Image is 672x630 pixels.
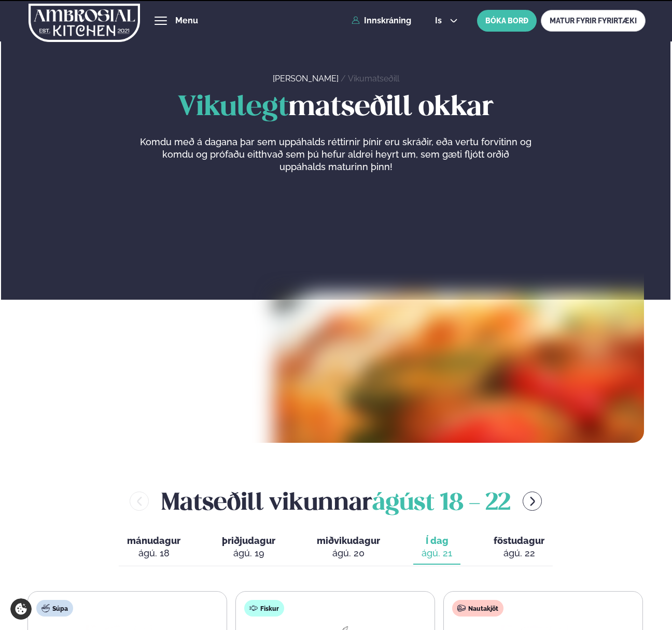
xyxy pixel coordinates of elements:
h1: matseðill okkar [28,93,644,123]
button: föstudagur ágú. 22 [485,530,553,565]
button: menu-btn-left [130,492,149,511]
button: miðvikudagur ágú. 20 [309,530,388,565]
div: ágú. 20 [317,547,380,559]
img: beef.svg [457,604,466,612]
div: ágú. 18 [127,547,180,559]
div: ágú. 21 [422,547,452,559]
img: logo [29,2,139,44]
button: hamburger [155,15,167,27]
button: is [427,17,466,25]
img: fish.svg [249,604,258,612]
span: föstudagur [494,535,544,546]
span: mánudagur [127,535,180,546]
a: [PERSON_NAME] [273,74,339,83]
a: Innskráning [352,16,411,25]
button: þriðjudagur ágú. 19 [214,530,284,565]
span: þriðjudagur [222,535,275,546]
button: Í dag ágú. 21 [413,530,460,565]
span: is [435,17,445,25]
div: ágú. 22 [494,547,544,559]
span: miðvikudagur [317,535,380,546]
div: ágú. 19 [222,547,275,559]
h2: Matseðill vikunnar [161,484,510,518]
div: Nautakjöt [452,600,503,617]
button: menu-btn-right [523,492,542,511]
a: MATUR FYRIR FYRIRTÆKI [541,10,646,32]
img: soup.svg [41,604,50,612]
div: Fiskur [244,600,284,617]
span: / [341,74,348,83]
a: Cookie settings [10,598,32,620]
p: Komdu með á dagana þar sem uppáhalds réttirnir þínir eru skráðir, eða vertu forvitinn og komdu og... [140,136,532,173]
button: BÓKA BORÐ [477,10,537,32]
span: ágúst 18 - 22 [372,492,510,515]
div: Súpa [36,600,73,617]
span: Í dag [422,535,452,547]
button: mánudagur ágú. 18 [119,530,189,565]
a: Vikumatseðill [348,74,399,83]
span: Vikulegt [178,95,288,121]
